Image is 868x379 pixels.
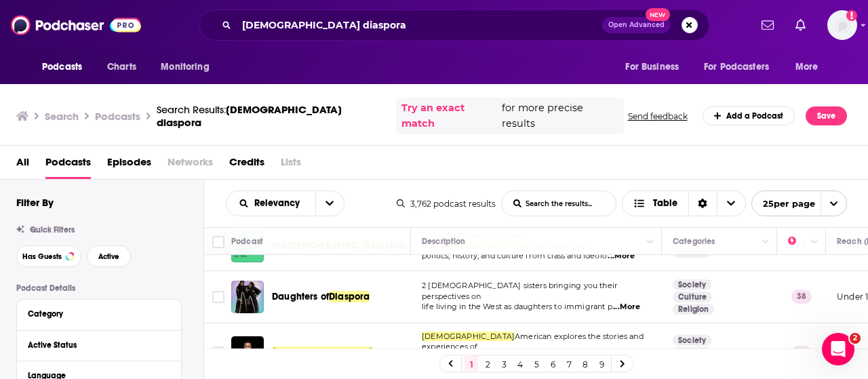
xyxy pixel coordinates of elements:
[329,291,370,302] span: Diaspora
[98,253,119,260] span: Active
[625,58,679,77] span: For Business
[212,346,224,359] span: Toggle select row
[28,305,170,322] button: Category
[87,245,131,267] button: Active
[28,309,161,319] div: Category
[642,234,658,250] button: Column Actions
[562,356,576,372] a: 7
[33,54,100,80] button: open menu
[822,333,854,365] iframe: Intercom live chat
[422,302,612,311] span: life living in the West as daughters to immigrant p
[157,103,385,129] a: Search Results:[DEMOGRAPHIC_DATA] diaspora
[16,283,182,293] p: Podcast Details
[22,253,62,260] span: Has Guests
[373,346,416,358] span: American
[622,191,746,216] button: Choose View
[752,193,815,214] span: 25 per page
[231,281,264,313] img: Daughters of Diaspora
[28,336,170,353] button: Active Status
[827,10,857,40] button: Show profile menu
[42,58,82,77] span: Podcasts
[513,356,527,372] a: 4
[795,58,818,77] span: More
[422,233,465,250] div: Description
[315,191,344,216] button: open menu
[695,54,789,80] button: open menu
[157,103,342,129] span: [DEMOGRAPHIC_DATA] diaspora
[673,304,714,315] a: Religion
[827,10,857,40] span: Logged in as mindyn
[608,251,635,262] span: ...More
[231,233,263,250] div: Podcast
[272,290,370,304] a: Daughters ofDiaspora
[465,356,478,372] a: 1
[673,335,711,346] a: Society
[28,340,161,350] div: Active Status
[827,10,857,40] img: User Profile
[95,110,140,123] h3: Podcasts
[226,191,344,216] h2: Choose List sort
[272,346,406,359] a: [DEMOGRAPHIC_DATA]American
[107,58,136,77] span: Charts
[157,103,385,129] div: Search Results:
[226,199,315,208] button: open menu
[229,151,264,179] a: Credits
[613,302,640,313] span: ...More
[11,12,141,38] img: Podchaser - Follow, Share and Rate Podcasts
[788,233,807,250] div: Power Score
[673,279,711,290] a: Society
[237,14,602,36] input: Search podcasts, credits, & more...
[850,333,861,344] span: 2
[704,58,769,77] span: For Podcasters
[401,100,499,132] a: Try an exact match
[703,106,795,125] a: Add a Podcast
[272,291,329,302] span: Daughters of
[422,332,644,352] span: American explores the stories and experiences of
[790,14,811,37] a: Show notifications dropdown
[624,111,692,122] button: Send feedback
[98,54,144,80] a: Charts
[756,14,779,37] a: Show notifications dropdown
[272,346,373,358] span: [DEMOGRAPHIC_DATA]
[673,292,712,302] a: Culture
[212,291,224,303] span: Toggle select row
[16,151,29,179] a: All
[791,290,812,303] p: 38
[616,54,696,80] button: open menu
[30,225,75,235] span: Quick Filters
[602,17,671,33] button: Open AdvancedNew
[45,110,79,123] h3: Search
[806,234,823,250] button: Column Actions
[16,196,54,209] h2: Filter By
[578,356,592,372] a: 8
[751,191,847,216] button: open menu
[546,356,559,372] a: 6
[167,151,213,179] span: Networks
[806,106,847,125] button: Save
[786,54,835,80] button: open menu
[45,151,91,179] a: Podcasts
[231,336,264,369] a: Nigerian American
[595,356,608,372] a: 9
[757,234,774,250] button: Column Actions
[673,347,712,358] a: Culture
[608,22,665,28] span: Open Advanced
[161,58,209,77] span: Monitoring
[653,199,677,208] span: Table
[422,251,607,260] span: politics, history, and culture from class and ideolo
[502,100,618,132] span: for more precise results
[481,356,494,372] a: 2
[846,10,857,21] svg: Add a profile image
[791,346,812,359] p: 43
[497,356,511,372] a: 3
[530,356,543,372] a: 5
[199,9,709,41] div: Search podcasts, credits, & more...
[107,151,151,179] a: Episodes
